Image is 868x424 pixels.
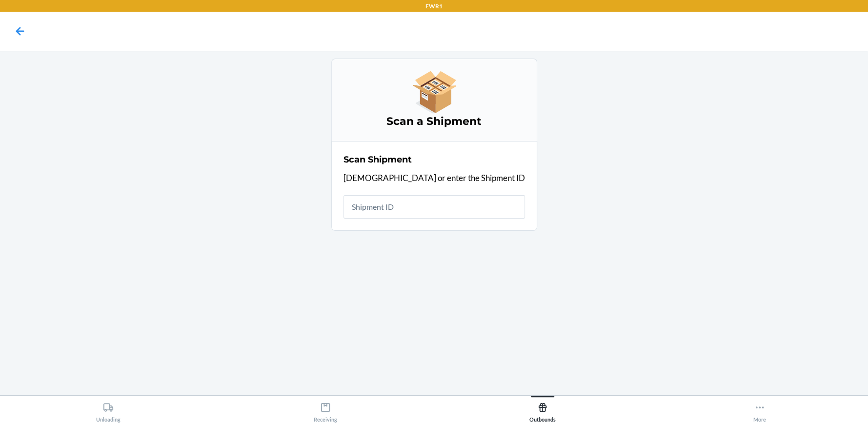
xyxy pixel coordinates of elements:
button: More [651,396,868,423]
div: More [753,398,766,423]
button: Outbounds [434,396,651,423]
div: Outbounds [529,398,556,423]
h3: Scan a Shipment [343,114,525,129]
button: Receiving [217,396,434,423]
p: [DEMOGRAPHIC_DATA] or enter the Shipment ID [343,172,525,184]
input: Shipment ID [343,195,525,219]
div: Unloading [96,398,121,423]
div: Receiving [314,398,337,423]
h2: Scan Shipment [343,153,412,166]
p: EWR1 [425,2,443,11]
